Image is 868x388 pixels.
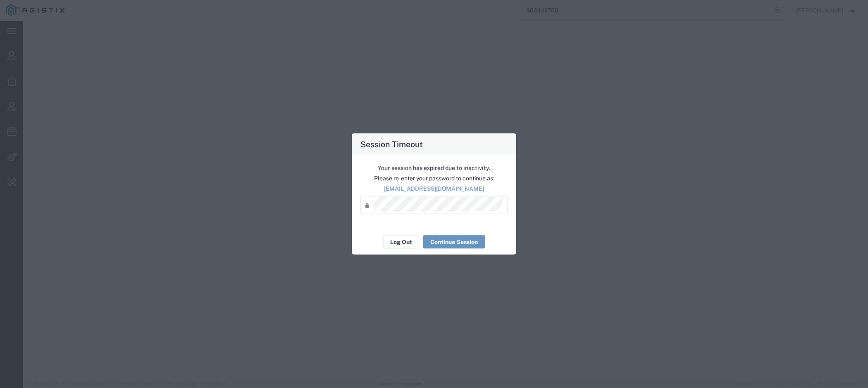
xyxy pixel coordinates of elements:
[360,184,508,193] p: [EMAIL_ADDRESS][DOMAIN_NAME]
[360,174,508,183] p: Please re-enter your password to continue as:
[360,164,508,172] p: Your session has expired due to inactivity.
[423,235,485,249] button: Continue Session
[360,138,423,150] h4: Session Timeout
[383,235,419,249] button: Log Out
